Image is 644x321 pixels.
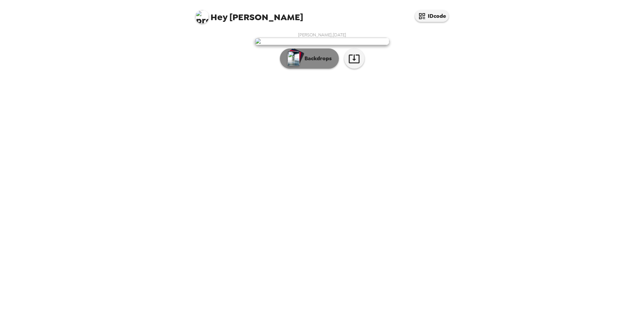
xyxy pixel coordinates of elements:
span: [PERSON_NAME] [195,7,303,22]
img: profile pic [195,10,209,24]
button: IDcode [415,10,449,22]
button: Backdrops [280,48,339,69]
span: Hey [211,11,227,23]
span: [PERSON_NAME] , [DATE] [298,32,346,38]
p: Backdrops [301,55,332,63]
img: user [255,38,389,45]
